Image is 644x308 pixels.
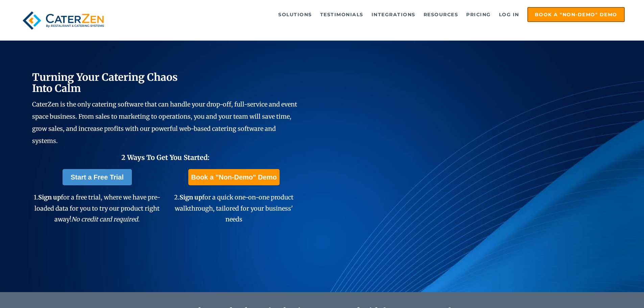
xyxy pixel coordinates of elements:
a: Integrations [368,8,419,21]
a: Book a "Non-Demo" Demo [188,169,279,185]
img: caterzen [19,7,107,34]
a: Pricing [463,8,494,21]
span: Sign up [38,193,61,201]
iframe: Help widget launcher [584,282,637,301]
em: No credit card required. [71,215,140,223]
span: Sign up [180,193,202,201]
span: 1. for a free trial, where we have pre-loaded data for you to try our product right away! [34,193,160,223]
a: Testimonials [317,8,367,21]
span: 2. for a quick one-on-one product walkthrough, tailored for your business' needs [174,193,293,223]
a: Start a Free Trial [63,169,132,185]
span: CaterZen is the only catering software that can handle your drop-off, full-service and event spac... [32,100,297,145]
span: Turning Your Catering Chaos Into Calm [32,71,178,95]
a: Log in [496,8,523,21]
a: Resources [420,8,462,21]
span: 2 Ways To Get You Started: [121,153,210,162]
a: Solutions [275,8,315,21]
a: Book a "Non-Demo" Demo [527,7,625,22]
div: Navigation Menu [123,7,625,22]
